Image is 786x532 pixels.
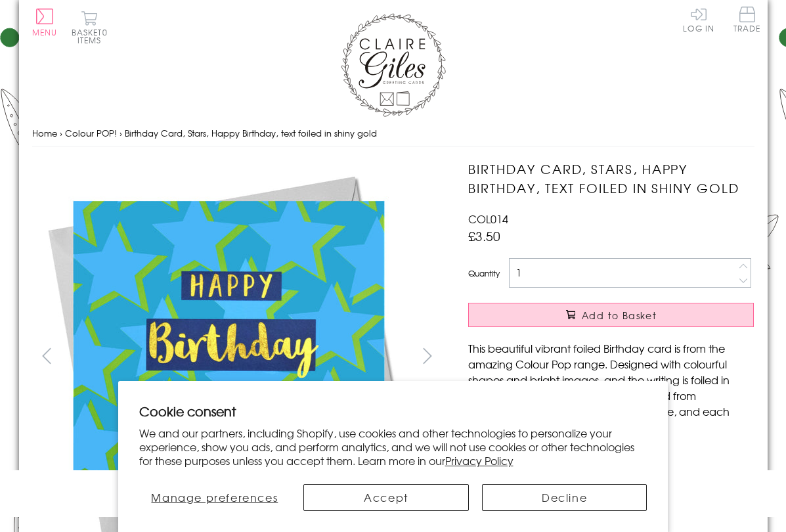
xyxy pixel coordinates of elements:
a: Home [32,127,57,139]
a: Log In [683,7,714,32]
h1: Birthday Card, Stars, Happy Birthday, text foiled in shiny gold [468,160,754,198]
button: next [412,341,442,370]
span: Add to Basket [582,309,657,322]
button: Menu [32,9,58,36]
span: › [120,127,122,139]
label: Quantity [468,267,500,279]
p: We and our partners, including Shopify, use cookies and other technologies to personalize your ex... [139,426,647,467]
button: Accept [303,484,469,511]
span: Birthday Card, Stars, Happy Birthday, text foiled in shiny gold [125,127,377,139]
span: Manage preferences [151,489,278,505]
p: This beautiful vibrant foiled Birthday card is from the amazing Colour Pop range. Designed with c... [468,340,754,435]
button: Add to Basket [468,303,754,327]
button: Basket0 items [72,11,108,44]
a: Trade [733,7,761,35]
button: Manage preferences [139,484,291,511]
span: Menu [32,26,58,38]
img: Claire Giles Greetings Cards [341,13,446,117]
a: Privacy Policy [445,453,513,468]
button: prev [32,341,62,370]
a: Colour POP! [65,127,117,139]
span: Trade [733,7,761,32]
button: Decline [482,484,647,511]
span: 0 items [77,26,108,46]
nav: breadcrumbs [32,120,754,147]
span: COL014 [468,211,508,227]
span: › [60,127,62,139]
span: £3.50 [468,227,500,245]
h2: Cookie consent [139,402,647,420]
